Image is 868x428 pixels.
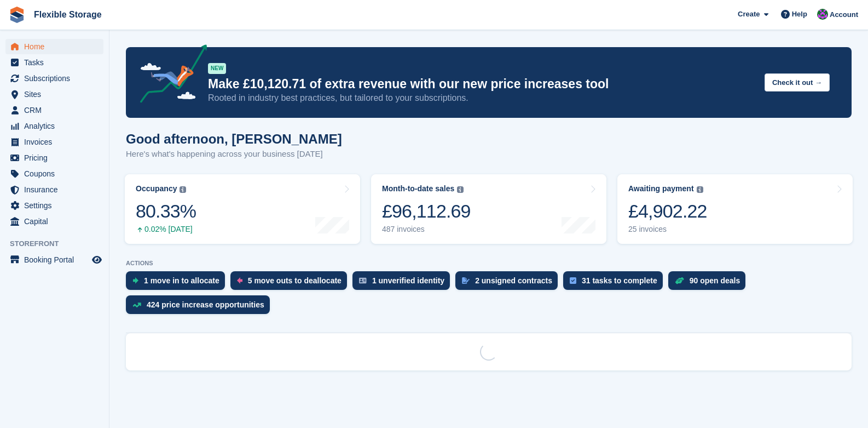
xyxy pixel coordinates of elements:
[5,87,103,102] a: menu
[697,186,703,193] img: icon-info-grey-7440780725fd019a000dd9b08b2336e03edf1995a4989e88bcd33f0948082b44.svg
[765,73,830,92] button: Check it out →
[147,300,264,309] div: 424 price increase opportunities
[24,150,90,166] span: Pricing
[126,260,852,267] p: ACTIONS
[455,271,563,295] a: 2 unsigned contracts
[136,184,177,193] div: Occupancy
[372,276,444,285] div: 1 unverified identity
[126,132,342,146] h1: Good afternoon, [PERSON_NAME]
[10,238,109,249] span: Storefront
[830,9,858,20] span: Account
[628,184,694,193] div: Awaiting payment
[24,182,90,197] span: Insurance
[24,118,90,134] span: Analytics
[24,39,90,54] span: Home
[5,39,103,54] a: menu
[5,182,103,197] a: menu
[5,214,103,229] a: menu
[738,9,760,20] span: Create
[563,271,668,295] a: 31 tasks to complete
[24,102,90,118] span: CRM
[30,5,106,24] a: Flexible Storage
[382,225,471,234] div: 487 invoices
[125,174,360,244] a: Occupancy 80.33% 0.02% [DATE]
[628,225,707,234] div: 25 invoices
[5,166,103,181] a: menu
[371,174,606,244] a: Month-to-date sales £96,112.69 487 invoices
[5,198,103,213] a: menu
[457,186,464,193] img: icon-info-grey-7440780725fd019a000dd9b08b2336e03edf1995a4989e88bcd33f0948082b44.svg
[9,7,25,23] img: stora-icon-8386f47178a22dfd0bd8f6a31ec36ba5ce8667c1dd55bd0f319d3a0aa187defe.svg
[5,71,103,86] a: menu
[359,277,367,284] img: verify_identity-adf6edd0f0f0b5bbfe63781bf79b02c33cf7c696d77639b501bdc392416b5a36.svg
[690,276,740,285] div: 90 open deals
[180,186,186,193] img: icon-info-grey-7440780725fd019a000dd9b08b2336e03edf1995a4989e88bcd33f0948082b44.svg
[5,252,103,267] a: menu
[237,277,242,284] img: move_outs_to_deallocate_icon-f764333ba52eb49d3ac5e1228854f67142a1ed5810a6f6cc68b1a99e826820c5.svg
[24,166,90,181] span: Coupons
[382,200,471,222] div: £96,112.69
[126,148,342,161] p: Here's what's happening across your business [DATE]
[24,214,90,229] span: Capital
[24,87,90,102] span: Sites
[475,276,552,285] div: 2 unsigned contracts
[248,276,342,285] div: 5 move outs to deallocate
[230,271,352,295] a: 5 move outs to deallocate
[208,76,756,92] p: Make £10,120.71 of extra revenue with our new price increases tool
[382,184,454,193] div: Month-to-date sales
[817,9,828,20] img: Daniel Douglas
[675,277,684,284] img: deal-1b604bf984904fb50ccaf53a9ad4b4a5d6e5aea283cecdc64d6e3604feb123c2.svg
[5,55,103,70] a: menu
[24,198,90,213] span: Settings
[24,134,90,150] span: Invoices
[5,118,103,134] a: menu
[136,225,196,234] div: 0.02% [DATE]
[582,276,657,285] div: 31 tasks to complete
[136,200,196,222] div: 80.33%
[208,63,226,74] div: NEW
[126,271,230,295] a: 1 move in to allocate
[24,71,90,86] span: Subscriptions
[132,303,141,307] img: price_increase_opportunities-93ffe204e8149a01c8c9dc8f82e8f89637d9d84a8eef4429ea346261dce0b2c0.svg
[668,271,751,295] a: 90 open deals
[5,150,103,166] a: menu
[352,271,455,295] a: 1 unverified identity
[5,134,103,150] a: menu
[90,253,103,266] a: Preview store
[570,277,576,284] img: task-75834270c22a3079a89374b754ae025e5fb1db73e45f91037f5363f120a921f8.svg
[617,174,853,244] a: Awaiting payment £4,902.22 25 invoices
[24,252,90,267] span: Booking Portal
[131,44,207,107] img: price-adjustments-announcement-icon-8257ccfd72463d97f412b2fc003d46551f7dbcb40ab6d574587a9cd5c0d94...
[126,295,275,319] a: 424 price increase opportunities
[628,200,707,222] div: £4,902.22
[132,277,138,284] img: move_ins_to_allocate_icon-fdf77a2bb77ea45bf5b3d319d69a93e2d87916cf1d5bf7949dd705db3b84f3ca.svg
[208,92,756,104] p: Rooted in industry best practices, but tailored to your subscriptions.
[24,55,90,70] span: Tasks
[792,9,807,20] span: Help
[5,102,103,118] a: menu
[462,277,470,284] img: contract_signature_icon-13c848040528278c33f63329250d36e43548de30e8caae1d1a13099fd9432cc5.svg
[144,276,219,285] div: 1 move in to allocate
